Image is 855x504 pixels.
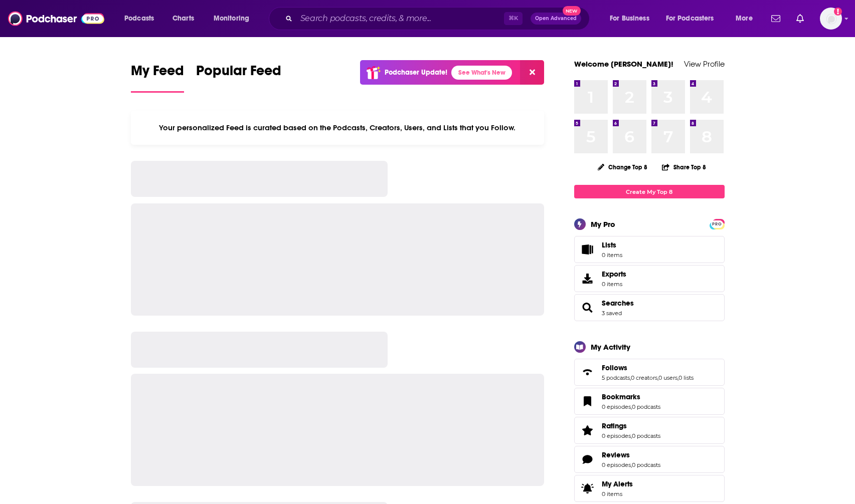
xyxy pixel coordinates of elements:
[531,13,581,25] button: Open AdvancedNew
[630,374,631,381] span: ,
[602,392,660,401] a: Bookmarks
[792,10,808,27] a: Show notifications dropdown
[574,265,725,292] a: Exports
[602,450,630,459] span: Reviews
[602,432,631,439] a: 0 episodes
[574,59,673,69] a: Welcome [PERSON_NAME]!
[385,68,447,77] p: Podchaser Update!
[657,374,658,381] span: ,
[578,423,598,437] a: Ratings
[173,12,194,26] span: Charts
[602,479,633,488] span: My Alerts
[602,450,660,459] a: Reviews
[602,374,630,381] a: 5 podcasts
[602,490,633,497] span: 0 items
[736,12,753,26] span: More
[196,62,281,93] a: Popular Feed
[592,161,654,173] button: Change Top 8
[535,16,577,21] span: Open Advanced
[820,8,842,30] button: Show profile menu
[677,374,678,381] span: ,
[8,9,104,28] img: Podchaser - Follow, Share and Rate Podcasts
[711,220,723,227] a: PRO
[602,461,631,468] a: 0 episodes
[610,12,649,26] span: For Business
[117,11,167,27] button: open menu
[574,236,725,263] a: Lists
[451,66,512,80] a: See What's New
[124,12,154,26] span: Podcasts
[631,432,632,439] span: ,
[602,240,622,249] span: Lists
[196,62,281,85] span: Popular Feed
[591,219,615,229] div: My Pro
[574,388,725,415] span: Bookmarks
[574,359,725,386] span: Follows
[602,392,640,401] span: Bookmarks
[602,240,616,249] span: Lists
[834,8,842,16] svg: Add a profile image
[602,363,694,372] a: Follows
[166,11,200,27] a: Charts
[820,8,842,30] img: User Profile
[602,363,627,372] span: Follows
[602,403,631,410] a: 0 episodes
[578,452,598,466] a: Reviews
[207,11,262,27] button: open menu
[666,12,714,26] span: For Podcasters
[214,12,249,26] span: Monitoring
[603,11,662,27] button: open menu
[574,446,725,473] span: Reviews
[131,62,184,93] a: My Feed
[729,11,765,27] button: open menu
[574,185,725,198] a: Create My Top 8
[574,294,725,321] span: Searches
[632,403,660,410] a: 0 podcasts
[632,432,660,439] a: 0 podcasts
[820,8,842,30] span: Logged in as sarahhallprinc
[602,270,626,279] span: Exports
[711,220,723,228] span: PRO
[602,421,660,430] a: Ratings
[658,374,677,381] a: 0 users
[574,417,725,444] span: Ratings
[504,12,523,25] span: ⌘ K
[632,461,660,468] a: 0 podcasts
[578,394,598,408] a: Bookmarks
[767,10,784,27] a: Show notifications dropdown
[661,157,707,177] button: Share Top 8
[131,111,545,145] div: Your personalized Feed is curated based on the Podcasts, Creators, Users, and Lists that you Follow.
[684,59,725,69] a: View Profile
[578,365,598,379] a: Follows
[602,421,627,430] span: Ratings
[631,374,657,381] a: 0 creators
[578,272,598,286] span: Exports
[602,310,622,317] a: 3 saved
[574,475,725,502] a: My Alerts
[591,342,630,352] div: My Activity
[578,301,598,315] a: Searches
[659,11,729,27] button: open menu
[602,251,622,259] span: 0 items
[296,11,504,27] input: Search podcasts, credits, & more...
[602,299,634,308] a: Searches
[631,403,632,410] span: ,
[278,7,599,30] div: Search podcasts, credits, & more...
[678,374,694,381] a: 0 lists
[578,242,598,257] span: Lists
[563,6,581,16] span: New
[578,481,598,495] span: My Alerts
[602,281,626,288] span: 0 items
[631,461,632,468] span: ,
[131,62,184,85] span: My Feed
